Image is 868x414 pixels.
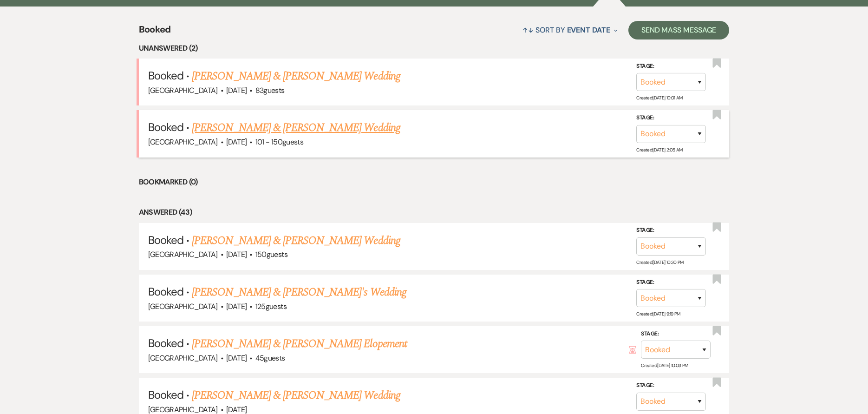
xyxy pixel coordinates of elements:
span: [GEOGRAPHIC_DATA] [148,137,218,147]
span: Booked [148,336,183,350]
span: Event Date [567,25,610,35]
span: Created: [DATE] 10:30 PM [636,259,683,265]
span: [GEOGRAPHIC_DATA] [148,250,218,259]
a: [PERSON_NAME] & [PERSON_NAME] Wedding [192,119,400,136]
span: Booked [148,68,183,83]
label: Stage: [636,277,706,287]
label: Stage: [636,381,706,391]
span: Created: [DATE] 10:03 PM [641,362,688,368]
button: Send Mass Message [628,21,730,39]
label: Stage: [641,329,711,339]
span: Booked [139,22,171,42]
span: 125 guests [255,302,287,311]
span: Booked [148,284,183,299]
span: [DATE] [226,302,247,311]
span: 45 guests [255,353,285,363]
a: [PERSON_NAME] & [PERSON_NAME] Elopement [192,335,407,352]
li: Answered (43) [139,206,730,218]
a: [PERSON_NAME] & [PERSON_NAME] Wedding [192,232,400,249]
a: [PERSON_NAME] & [PERSON_NAME] Wedding [192,68,400,85]
label: Stage: [636,61,706,72]
span: Booked [148,388,183,402]
a: [PERSON_NAME] & [PERSON_NAME]'s Wedding [192,284,406,301]
button: Sort By Event Date [519,18,621,42]
span: Booked [148,120,183,134]
span: 101 - 150 guests [255,137,303,147]
span: Created: [DATE] 9:19 PM [636,311,680,317]
span: 83 guests [255,85,285,95]
span: 150 guests [255,250,287,259]
label: Stage: [636,225,706,236]
span: Created: [DATE] 10:01 AM [636,95,682,101]
span: [DATE] [226,250,247,259]
a: [PERSON_NAME] & [PERSON_NAME] Wedding [192,387,400,404]
span: [GEOGRAPHIC_DATA] [148,85,218,95]
span: ↑↓ [522,25,534,35]
span: [GEOGRAPHIC_DATA] [148,353,218,363]
span: [DATE] [226,85,247,95]
span: Booked [148,233,183,247]
span: [DATE] [226,353,247,363]
label: Stage: [636,113,706,123]
span: Created: [DATE] 2:05 AM [636,146,682,152]
span: [GEOGRAPHIC_DATA] [148,302,218,311]
li: Bookmarked (0) [139,176,730,188]
span: [DATE] [226,137,247,147]
li: Unanswered (2) [139,42,730,54]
